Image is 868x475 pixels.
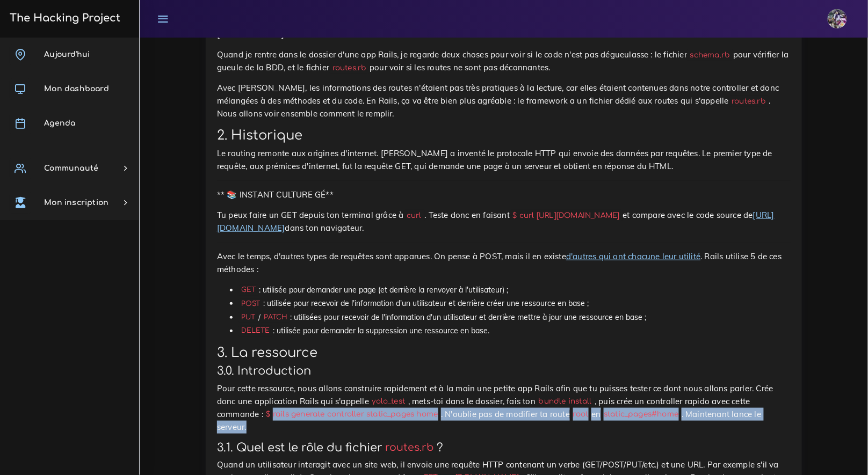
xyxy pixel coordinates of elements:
[601,409,682,420] code: static_pages#home
[44,85,109,93] span: Mon dashboard
[687,49,733,61] code: schema.rb
[217,188,791,201] p: ** 📚 INSTANT CULTURE GÉ**
[217,82,791,120] p: Avec [PERSON_NAME], les informations des routes n'étaient pas très pratiques à la lecture, car el...
[536,396,595,407] code: bundle install
[238,311,791,324] li: / : utilisées pour recevoir de l'information d'un utilisateur et derrière mettre à jour une resso...
[217,128,791,143] h2: 2. Historique
[729,96,769,107] code: routes.rb
[217,382,791,434] p: Pour cette ressource, nous allons construire rapidement et à la main une petite app Rails afin qu...
[404,210,425,221] code: curl
[369,396,408,407] code: yolo_test
[510,210,623,221] code: $ curl [URL][DOMAIN_NAME]
[44,50,90,59] span: Aujourd'hui
[44,119,75,127] span: Agenda
[6,12,120,24] h3: The Hacking Project
[238,285,259,296] code: GET
[263,409,441,420] code: $ rails generate controller static_pages home
[217,345,791,361] h2: 3. La ressource
[217,147,791,173] p: Le routing remonte aux origines d'internet. [PERSON_NAME] a inventé le protocole HTTP qui envoie ...
[217,441,791,455] h3: 3.1. Quel est le rôle du fichier ?
[238,324,791,338] li: : utilisée pour demander la suppression une ressource en base.
[261,312,290,323] code: PATCH
[217,250,791,276] p: Avec le temps, d'autres types de requêtes sont apparues. On pense à POST, mais il en existe . Rai...
[238,297,791,310] li: : utilisée pour recevoir de l'information d'un utilisateur et derrière créer une ressource en base ;
[238,299,263,310] code: POST
[44,164,98,172] span: Communauté
[238,326,273,337] code: DELETE
[329,62,370,74] code: routes.rb
[238,312,258,323] code: PUT
[570,409,591,420] code: root
[217,48,791,74] p: Quand je rentre dans le dossier d'une app Rails, je regarde deux choses pour voir si le code n'es...
[566,251,700,261] a: d'autres qui ont chacune leur utilité
[382,441,437,455] code: routes.rb
[44,199,108,207] span: Mon inscription
[828,9,847,28] img: eg54bupqcshyolnhdacp.jpg
[217,209,791,235] p: Tu peux faire un GET depuis ton terminal grâce à . Teste donc en faisant et compare avec le code ...
[238,283,791,297] li: : utilisée pour demander une page (et derrière la renvoyer à l'utilisateur) ;
[217,364,791,378] h3: 3.0. Introduction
